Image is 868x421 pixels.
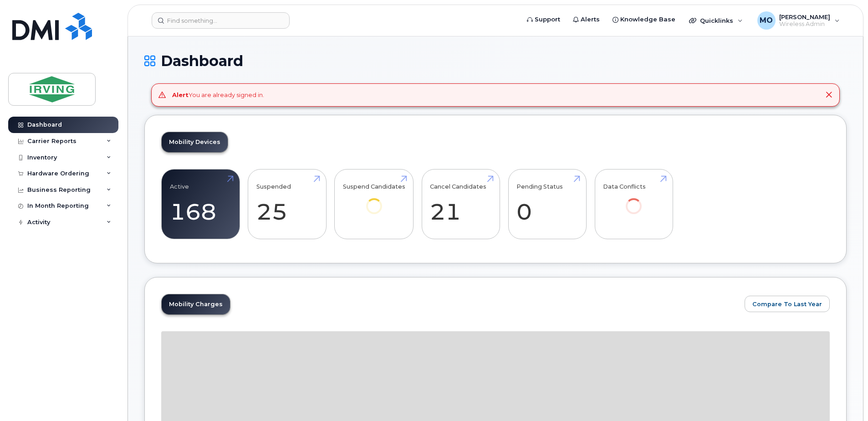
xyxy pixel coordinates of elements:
span: Compare To Last Year [752,300,822,308]
div: You are already signed in. [172,91,264,99]
a: Pending Status 0 [516,174,578,234]
a: Suspend Candidates [343,174,405,226]
a: Data Conflicts [603,174,664,226]
a: Mobility Charges [162,294,230,314]
h1: Dashboard [144,53,847,69]
a: Suspended 25 [256,174,318,234]
a: Cancel Candidates 21 [430,174,491,234]
strong: Alert [172,91,189,98]
a: Active 168 [170,174,231,234]
a: Mobility Devices [162,132,228,152]
button: Compare To Last Year [745,296,830,312]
